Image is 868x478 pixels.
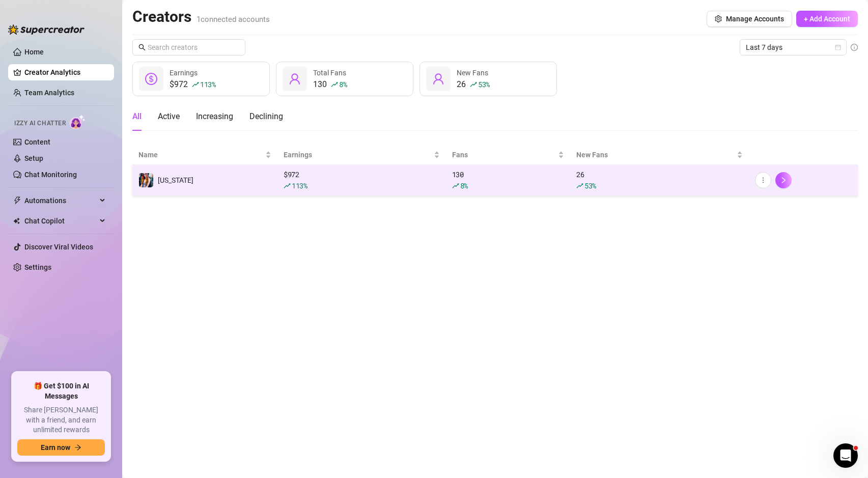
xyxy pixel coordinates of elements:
span: rise [452,182,459,189]
a: Chat Monitoring [24,171,77,179]
iframe: Intercom live chat [833,443,858,468]
span: 53 % [584,181,596,190]
span: rise [470,81,477,88]
th: New Fans [570,145,749,165]
a: Content [24,138,50,146]
div: 26 [457,78,490,91]
span: info-circle [851,44,858,51]
span: Fans [452,149,556,160]
img: Michigan [139,173,153,187]
button: Manage Accounts [707,11,792,27]
h2: Creators [132,7,270,26]
a: Setup [24,154,43,162]
span: Chat Copilot [24,213,97,229]
span: 113 % [200,79,216,89]
span: Last 7 days [746,40,841,55]
span: Earnings [284,149,432,160]
span: dollar-circle [145,73,157,85]
button: right [775,172,792,188]
span: Izzy AI Chatter [14,119,66,128]
span: Earn now [41,443,70,452]
span: 8 % [339,79,347,89]
div: Active [158,110,180,123]
span: rise [192,81,199,88]
span: 1 connected accounts [197,15,270,24]
span: 8 % [460,181,468,190]
span: + Add Account [804,15,850,23]
input: Search creators [148,42,231,53]
span: user [432,73,444,85]
span: rise [284,182,291,189]
span: 🎁 Get $100 in AI Messages [17,381,105,401]
span: [US_STATE] [158,176,193,184]
div: Declining [249,110,283,123]
img: logo-BBDzfeDw.svg [8,24,85,35]
span: New Fans [576,149,735,160]
div: 130 [313,78,347,91]
span: Earnings [170,69,198,77]
span: calendar [835,44,841,50]
th: Earnings [277,145,446,165]
span: more [760,177,767,184]
th: Fans [446,145,570,165]
span: 113 % [292,181,307,190]
span: arrow-right [74,444,81,451]
span: rise [331,81,338,88]
span: New Fans [457,69,488,77]
img: Chat Copilot [13,217,20,224]
a: Creator Analytics [24,64,106,80]
span: 53 % [478,79,490,89]
div: 26 [576,169,743,191]
div: $ 972 [284,169,440,191]
span: search [138,44,146,51]
span: Manage Accounts [726,15,784,23]
button: + Add Account [796,11,858,27]
div: 130 [452,169,564,191]
span: Total Fans [313,69,346,77]
span: Automations [24,192,97,209]
a: Team Analytics [24,89,74,97]
img: AI Chatter [70,115,86,129]
span: setting [715,15,722,22]
div: All [132,110,142,123]
a: Settings [24,263,51,271]
span: thunderbolt [13,196,21,205]
span: Share [PERSON_NAME] with a friend, and earn unlimited rewards [17,405,105,435]
span: right [780,177,787,184]
a: Discover Viral Videos [24,243,93,251]
div: $972 [170,78,216,91]
a: Home [24,48,44,56]
span: Name [138,149,263,160]
span: rise [576,182,583,189]
th: Name [132,145,277,165]
div: Increasing [196,110,233,123]
button: Earn nowarrow-right [17,439,105,456]
span: user [289,73,301,85]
